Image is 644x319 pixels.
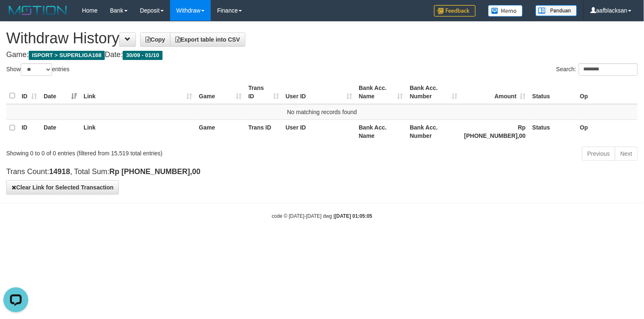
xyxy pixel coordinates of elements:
[355,80,407,104] th: Bank Acc. Name: activate to sort column ascending
[170,32,245,47] a: Export table into CSV
[195,120,245,143] th: Game
[579,63,638,76] input: Search:
[175,36,240,43] span: Export table into CSV
[80,120,195,143] th: Link
[109,167,200,176] strong: Rp [PHONE_NUMBER],00
[6,146,262,157] div: Showing 0 to 0 of 0 entries (filtered from 15,519 total entries)
[488,5,523,17] img: Button%20Memo.svg
[529,120,576,143] th: Status
[21,63,52,76] select: Showentries
[18,120,40,143] th: ID
[40,80,80,104] th: Date: activate to sort column ascending
[18,80,40,104] th: ID: activate to sort column ascending
[146,36,165,43] span: Copy
[355,120,407,143] th: Bank Acc. Name
[282,120,355,143] th: User ID
[582,147,615,161] a: Previous
[461,80,529,104] th: Amount: activate to sort column ascending
[123,51,163,60] span: 30/09 - 01/10
[245,120,282,143] th: Trans ID
[29,51,105,60] span: ISPORT > SUPERLIGA168
[577,80,638,104] th: Op
[464,124,526,139] strong: Rp [PHONE_NUMBER],00
[615,147,638,161] a: Next
[140,32,170,47] a: Copy
[529,80,576,104] th: Status
[535,5,577,16] img: panduan.png
[6,51,638,59] h4: Game: Date:
[6,30,638,47] h1: Withdraw History
[335,213,372,219] strong: [DATE] 01:05:05
[40,120,80,143] th: Date
[80,80,195,104] th: Link: activate to sort column ascending
[6,104,638,120] td: No matching records found
[6,63,69,76] label: Show entries
[272,213,373,219] small: code © [DATE]-[DATE] dwg |
[556,63,638,76] label: Search:
[6,4,69,17] img: MOTION_logo.png
[3,3,28,28] button: Open LiveChat chat widget
[407,80,461,104] th: Bank Acc. Number: activate to sort column ascending
[434,5,476,17] img: Feedback.jpg
[6,180,119,194] button: Clear Link for Selected Transaction
[282,80,355,104] th: User ID: activate to sort column ascending
[195,80,245,104] th: Game: activate to sort column ascending
[49,167,70,176] strong: 14918
[6,168,638,176] h4: Trans Count: , Total Sum:
[245,80,282,104] th: Trans ID: activate to sort column ascending
[407,120,461,143] th: Bank Acc. Number
[577,120,638,143] th: Op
